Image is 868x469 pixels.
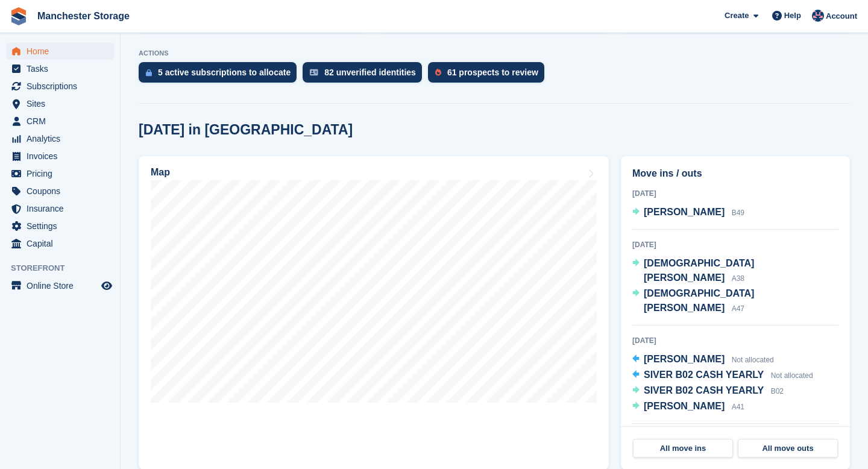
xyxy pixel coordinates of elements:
a: 61 prospects to review [428,62,550,89]
span: [DEMOGRAPHIC_DATA] [PERSON_NAME] [644,288,754,313]
span: Home [27,43,99,60]
div: 61 prospects to review [447,68,538,77]
span: B49 [732,209,744,217]
a: Manchester Storage [33,6,134,26]
a: menu [6,235,114,252]
a: [DEMOGRAPHIC_DATA] [PERSON_NAME] A38 [632,256,838,286]
h2: Move ins / outs [632,166,838,181]
span: Account [826,10,857,22]
img: active_subscription_to_allocate_icon-d502201f5373d7db506a760aba3b589e785aa758c864c3986d89f69b8ff3... [146,69,152,77]
a: [PERSON_NAME] B49 [632,205,744,221]
a: 5 active subscriptions to allocate [139,62,303,89]
span: Storefront [11,262,120,274]
a: menu [6,130,114,147]
span: Invoices [27,148,99,165]
span: Settings [27,218,99,234]
p: ACTIONS [139,49,850,57]
a: All move ins [633,439,733,458]
span: Online Store [27,277,99,294]
h2: [DATE] in [GEOGRAPHIC_DATA] [139,122,353,138]
span: Insurance [27,200,99,217]
a: menu [6,60,114,77]
span: [PERSON_NAME] [644,401,725,411]
a: Preview store [99,279,114,293]
a: SIVER B02 CASH YEARLY B02 [632,383,784,399]
a: menu [6,183,114,200]
a: menu [6,200,114,217]
a: menu [6,43,114,60]
span: Help [784,10,801,22]
a: [PERSON_NAME] Not allocated [632,352,774,368]
img: verify_identity-adf6edd0f0f0b5bbfe63781bf79b02c33cf7c696d77639b501bdc392416b5a36.svg [310,69,318,76]
a: menu [6,165,114,182]
span: Sites [27,95,99,112]
a: [PERSON_NAME] A41 [632,399,744,415]
a: menu [6,148,114,165]
img: prospect-51fa495bee0391a8d652442698ab0144808aea92771e9ea1ae160a38d050c398.svg [435,69,441,76]
span: A38 [732,274,744,283]
a: menu [6,218,114,234]
span: Tasks [27,60,99,77]
a: [DEMOGRAPHIC_DATA] [PERSON_NAME] A47 [632,286,838,316]
span: Subscriptions [27,78,99,95]
div: [DATE] [632,239,838,250]
h2: Map [151,167,170,178]
span: Not allocated [732,356,774,364]
img: stora-icon-8386f47178a22dfd0bd8f6a31ec36ba5ce8667c1dd55bd0f319d3a0aa187defe.svg [10,7,28,25]
div: 82 unverified identities [324,68,416,77]
a: menu [6,78,114,95]
span: SIVER B02 CASH YEARLY [644,370,764,380]
a: menu [6,277,114,294]
span: Create [725,10,749,22]
span: A47 [732,304,744,313]
span: SIVER B02 CASH YEARLY [644,385,764,395]
span: CRM [27,113,99,130]
span: Capital [27,235,99,252]
div: 5 active subscriptions to allocate [158,68,291,77]
span: [PERSON_NAME] [644,354,725,364]
span: Not allocated [771,371,813,380]
span: [DEMOGRAPHIC_DATA] [PERSON_NAME] [644,258,754,283]
span: Coupons [27,183,99,200]
a: menu [6,113,114,130]
span: [PERSON_NAME] [644,207,725,217]
div: [DATE] [632,188,838,199]
a: All move outs [738,439,838,458]
a: menu [6,95,114,112]
a: SIVER B02 CASH YEARLY Not allocated [632,368,813,383]
span: Pricing [27,165,99,182]
a: 82 unverified identities [303,62,428,89]
div: [DATE] [632,335,838,346]
span: A41 [732,403,744,411]
span: B02 [771,387,784,395]
span: Analytics [27,130,99,147]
